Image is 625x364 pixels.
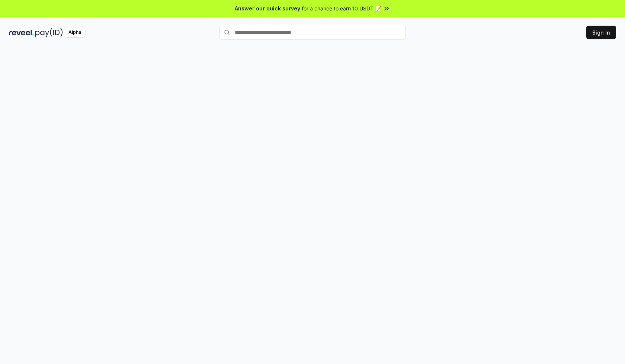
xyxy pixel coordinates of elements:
[235,4,300,12] span: Answer our quick survey
[64,28,85,37] div: Alpha
[9,28,34,37] img: reveel_dark
[586,26,616,39] button: Sign In
[35,28,63,37] img: pay_id
[302,4,381,12] span: for a chance to earn 10 USDT 📝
